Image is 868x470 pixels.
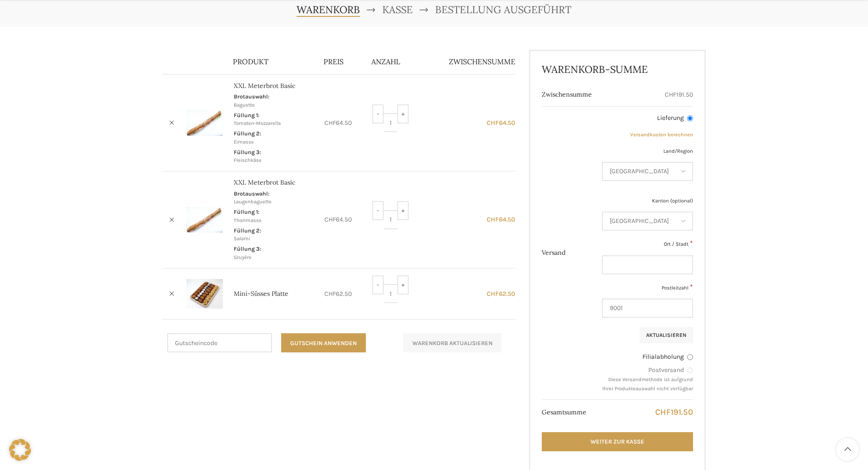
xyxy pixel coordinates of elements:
a: Mini-Süsses Platte [234,289,288,299]
h2: Warenkorb-Summe [542,62,693,77]
span: Kasse [382,3,413,16]
a: Versandkosten berechnen [630,132,693,138]
img: XXL Meterbrot Basic [186,207,223,233]
span: Füllung 2: [234,130,261,137]
p: Baguette [234,102,255,108]
span: Schweiz [602,162,693,181]
span: Bestellung ausgeführt [435,2,571,18]
bdi: 64.50 [324,119,352,127]
label: Postleitzahl [602,284,693,292]
a: XXL Meterbrot Basic [234,82,295,91]
p: Gruyère [234,254,252,260]
input: + [397,275,409,294]
bdi: 191.50 [655,407,693,417]
span: Brotauswahl: [234,93,269,100]
span: Füllung 3: [234,245,261,252]
span: CHF [324,290,336,298]
span: CHF [665,91,676,98]
th: Versand [542,106,596,400]
span: CHF [487,119,499,127]
span: (optional) [670,198,693,204]
small: Diese Versandmethode ist aufgrund Ihrer Produkteauswahl nicht verfügbar [602,377,693,392]
p: Tomaten-Mozzarella [234,120,281,126]
button: Warenkorb aktualisieren [403,333,502,352]
span: CHF [655,407,671,417]
label: Ort / Stadt [602,240,693,248]
span: St. Gallen [602,212,693,231]
th: Anzahl [367,50,426,74]
span: Warenkorb [297,3,360,16]
button: Gutschein anwenden [281,333,366,352]
input: - [372,201,384,220]
span: CHF [324,216,336,223]
bdi: 64.50 [487,216,515,223]
input: Produktmenge [384,113,397,132]
a: XXL Meterbrot Basic [234,178,295,187]
span: Füllung 2: [234,227,261,234]
th: Zwischensumme [542,83,596,106]
th: Zwischensumme [426,50,516,74]
input: Produktmenge [384,284,397,303]
span: CHF [324,119,336,127]
input: - [372,275,384,294]
a: Weiter zur Kasse [542,432,693,451]
p: Laugenbaguette [234,199,272,205]
label: Postversand [602,366,693,375]
span: CHF [487,216,499,223]
a: Mini-Süsses Platte aus dem Warenkorb entfernen [165,287,179,301]
p: Thonmasse [234,217,262,223]
input: - [372,104,384,124]
input: + [397,104,409,124]
p: Eimasse [234,139,254,145]
a: Warenkorb [297,2,360,18]
label: Lieferung [602,114,693,123]
span: Brotauswahl: [234,190,269,197]
a: Scroll to top button [836,438,859,461]
th: Gesamtsumme [542,400,596,425]
span: Füllung 1: [234,208,259,215]
a: Kasse [382,2,413,18]
label: Filialabholung [602,352,693,362]
label: Land/Region [602,148,693,155]
span: Schweiz [603,163,692,180]
p: Salami [234,236,250,242]
bdi: 62.50 [487,290,515,298]
th: Produkt [228,50,319,74]
a: XXL Meterbrot Basic aus dem Warenkorb entfernen [165,116,179,129]
span: St. Gallen [603,212,692,230]
span: Füllung 1: [234,112,259,119]
input: Gutscheincode [167,333,272,352]
bdi: 191.50 [665,91,693,98]
th: Preis [319,50,367,74]
a: XXL Meterbrot Basic aus dem Warenkorb entfernen [165,213,179,227]
span: CHF [487,290,499,298]
img: Mini-Süsses Platte [186,279,223,309]
span: Füllung 3: [234,149,261,155]
p: Fleischkäse [234,157,262,163]
input: Produktmenge [384,210,397,229]
bdi: 64.50 [324,216,352,223]
img: XXL Meterbrot Basic [186,110,223,136]
bdi: 62.50 [324,290,352,298]
input: + [397,201,409,220]
button: Aktualisieren [640,327,693,343]
bdi: 64.50 [487,119,515,127]
label: Kanton [602,197,693,205]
